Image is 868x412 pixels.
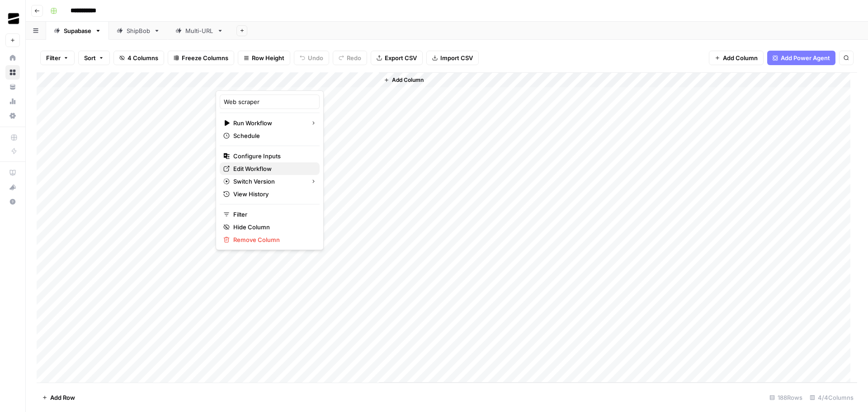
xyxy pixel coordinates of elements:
[233,223,312,232] span: Hide Column
[723,53,758,62] span: Add Column
[5,65,20,80] a: Browse
[233,189,312,199] span: View History
[5,166,20,180] a: AirOps Academy
[767,51,835,65] button: Add Power Agent
[5,109,20,123] a: Settings
[46,53,61,62] span: Filter
[347,53,361,62] span: Redo
[64,26,91,35] div: Supabase
[46,22,109,40] a: Supabase
[168,51,234,65] button: Freeze Columns
[50,393,75,402] span: Add Row
[385,53,417,62] span: Export CSV
[806,390,857,405] div: 4/4 Columns
[5,80,20,94] a: Your Data
[392,76,424,84] span: Add Column
[182,53,228,62] span: Freeze Columns
[380,74,427,86] button: Add Column
[233,210,312,219] span: Filter
[6,180,19,194] div: What's new?
[233,235,312,244] span: Remove Column
[238,51,290,65] button: Row Height
[333,51,367,65] button: Redo
[440,53,473,62] span: Import CSV
[185,26,213,35] div: Multi-URL
[5,10,22,27] img: OGM Logo
[233,152,312,161] span: Configure Inputs
[127,53,158,62] span: 4 Columns
[127,26,150,35] div: ShipBob
[426,51,479,65] button: Import CSV
[252,53,284,62] span: Row Height
[113,51,164,65] button: 4 Columns
[233,164,312,173] span: Edit Workflow
[766,390,806,405] div: 188 Rows
[233,131,312,140] span: Schedule
[78,51,110,65] button: Sort
[40,51,75,65] button: Filter
[709,51,764,65] button: Add Column
[5,194,20,209] button: Help + Support
[5,180,20,194] button: What's new?
[294,51,329,65] button: Undo
[5,7,20,30] button: Workspace: OGM
[84,53,96,62] span: Sort
[5,51,20,65] a: Home
[781,53,830,62] span: Add Power Agent
[109,22,168,40] a: ShipBob
[233,177,303,186] span: Switch Version
[308,53,323,62] span: Undo
[37,390,80,405] button: Add Row
[233,118,303,128] span: Run Workflow
[5,94,20,109] a: Usage
[168,22,231,40] a: Multi-URL
[371,51,423,65] button: Export CSV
